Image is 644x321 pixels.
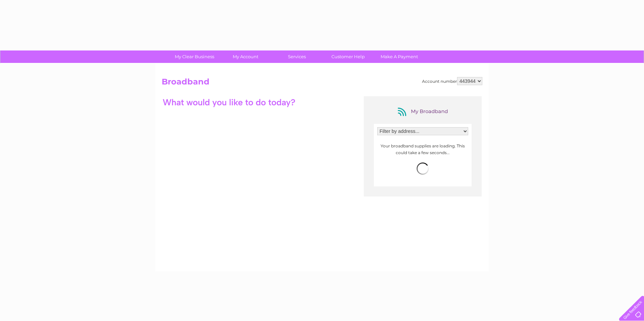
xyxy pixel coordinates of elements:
[218,50,273,63] a: My Account
[396,106,450,117] div: My Broadband
[377,143,468,155] p: Your broadband supplies are loading. This could take a few seconds...
[320,50,376,63] a: Customer Help
[167,50,222,63] a: My Clear Business
[269,50,325,63] a: Services
[162,77,482,90] h2: Broadband
[422,77,482,85] div: Account number
[417,163,429,175] img: loading
[372,50,427,63] a: Make A Payment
